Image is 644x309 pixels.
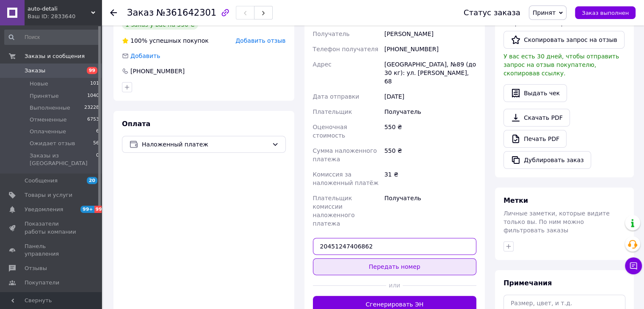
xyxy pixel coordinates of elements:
[87,116,99,124] span: 6753
[383,104,478,119] div: Получатель
[503,210,610,234] span: Личные заметки, которые видите только вы. По ним можно фильтровать заказы
[386,281,403,290] span: или
[84,104,99,112] span: 23228
[25,206,63,213] span: Уведомления
[30,104,70,112] span: Выполненные
[110,8,117,17] div: Вернуться назад
[313,61,332,68] span: Адрес
[383,57,478,89] div: [GEOGRAPHIC_DATA], №89 (до 30 кг): ул. [PERSON_NAME], 68
[503,196,528,204] span: Метки
[28,13,102,20] div: Ваш ID: 2833640
[94,206,108,213] span: 99+
[383,119,478,143] div: 550 ₴
[93,140,99,147] span: 56
[464,8,520,17] div: Статус заказа
[142,140,268,149] span: Наложенный платеж
[87,177,97,184] span: 20
[313,238,477,255] input: Номер экспресс-накладной
[313,46,379,52] span: Телефон получателя
[130,52,160,59] span: Добавить
[582,10,629,16] span: Заказ выполнен
[383,167,478,190] div: 31 ₴
[122,120,150,128] span: Оплата
[25,279,59,287] span: Покупатели
[503,279,552,287] span: Примечания
[30,140,75,147] span: Ожидает отзыв
[313,258,477,275] button: Передать номер
[30,116,66,124] span: Отмененные
[313,195,355,227] span: Плательщик комиссии наложенного платежа
[30,152,96,167] span: Заказы из [GEOGRAPHIC_DATA]
[313,171,379,186] span: Комиссия за наложенный платёж
[503,84,567,102] button: Выдать чек
[383,41,478,57] div: [PHONE_NUMBER]
[156,8,216,18] span: №361642301
[503,53,619,77] span: У вас есть 30 дней, чтобы отправить запрос на отзыв покупателю, скопировав ссылку.
[383,190,478,231] div: Получатель
[122,36,209,45] div: успешных покупок
[503,130,567,148] a: Печать PDF
[80,206,94,213] span: 99+
[25,52,85,60] span: Заказы и сообщения
[127,8,154,18] span: Заказ
[503,20,602,27] span: Запрос на отзыв про компанию
[25,243,78,258] span: Панель управления
[313,124,347,139] span: Оценочная стоимость
[30,128,66,135] span: Оплаченные
[130,67,185,75] div: [PHONE_NUMBER]
[87,92,99,100] span: 1040
[383,26,478,41] div: [PERSON_NAME]
[235,37,285,44] span: Добавить отзыв
[25,67,45,74] span: Заказы
[87,67,97,74] span: 99
[25,220,78,235] span: Показатели работы компании
[313,108,352,115] span: Плательщик
[4,30,100,45] input: Поиск
[533,9,556,16] span: Принят
[313,30,350,37] span: Получатель
[383,143,478,167] div: 550 ₴
[130,37,147,44] span: 100%
[25,191,72,199] span: Товары и услуги
[503,31,625,49] button: Скопировать запрос на отзыв
[383,89,478,104] div: [DATE]
[503,151,591,169] button: Дублировать заказ
[96,128,99,135] span: 6
[503,109,570,127] a: Скачать PDF
[25,177,58,185] span: Сообщения
[30,92,59,100] span: Принятые
[90,80,99,88] span: 101
[575,6,636,19] button: Заказ выполнен
[28,5,91,13] span: auto-detali
[313,147,377,163] span: Сумма наложенного платежа
[30,80,48,88] span: Новые
[625,257,642,274] button: Чат с покупателем
[25,265,47,272] span: Отзывы
[313,93,359,100] span: Дата отправки
[96,152,99,167] span: 0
